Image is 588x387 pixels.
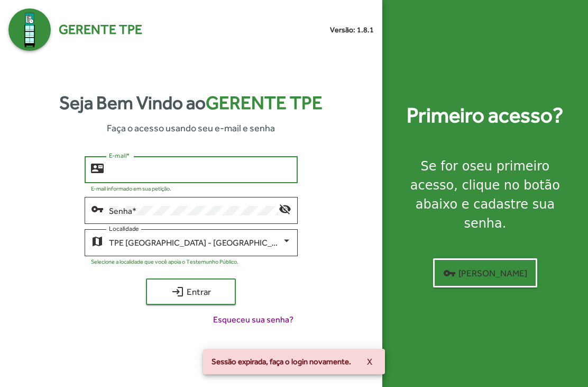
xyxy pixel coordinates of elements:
span: X [367,352,372,371]
mat-icon: map [91,235,104,247]
span: Faça o acesso usando seu e-mail e senha [107,121,275,135]
span: Gerente TPE [59,20,142,40]
mat-hint: Selecione a localidade que você apoia o Testemunho Público. [91,258,238,265]
strong: Seja Bem Vindo ao [59,89,323,117]
mat-icon: login [171,285,184,298]
button: [PERSON_NAME] [433,258,537,287]
div: Se for o , clique no botão abaixo e cadastre sua senha. [395,157,575,233]
small: Versão: 1.8.1 [330,24,374,35]
img: Logo Gerente [8,8,51,51]
mat-hint: E-mail informado em sua petição. [91,185,171,192]
span: Esqueceu sua senha? [213,313,293,326]
strong: seu primeiro acesso [410,159,549,193]
mat-icon: visibility_off [279,202,291,215]
mat-icon: contact_mail [91,161,104,174]
span: [PERSON_NAME] [443,264,527,283]
span: TPE [GEOGRAPHIC_DATA] - [GEOGRAPHIC_DATA] [109,238,294,248]
button: Entrar [146,278,236,305]
span: Sessão expirada, faça o login novamente. [212,356,351,367]
strong: Primeiro acesso? [407,100,563,131]
span: Entrar [155,282,226,301]
mat-icon: vpn_key [91,202,104,215]
mat-icon: vpn_key [443,267,456,280]
span: Gerente TPE [206,92,323,113]
button: X [359,352,381,371]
